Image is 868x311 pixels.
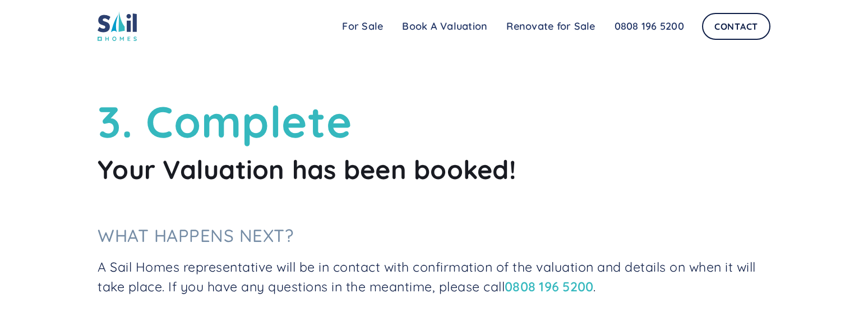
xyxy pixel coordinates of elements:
[98,11,137,41] img: sail home logo colored
[98,95,770,148] h1: 3. Complete
[98,258,770,297] p: A Sail Homes representative will be in contact with confirmation of the valuation and details on ...
[393,15,497,38] a: Book A Valuation
[98,153,770,186] h2: Your Valuation has been booked!
[505,278,593,295] a: 0808 196 5200
[98,225,770,247] h3: What happens next?
[605,15,694,38] a: 0808 196 5200
[702,13,770,40] a: Contact
[497,15,604,38] a: Renovate for Sale
[333,15,393,38] a: For Sale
